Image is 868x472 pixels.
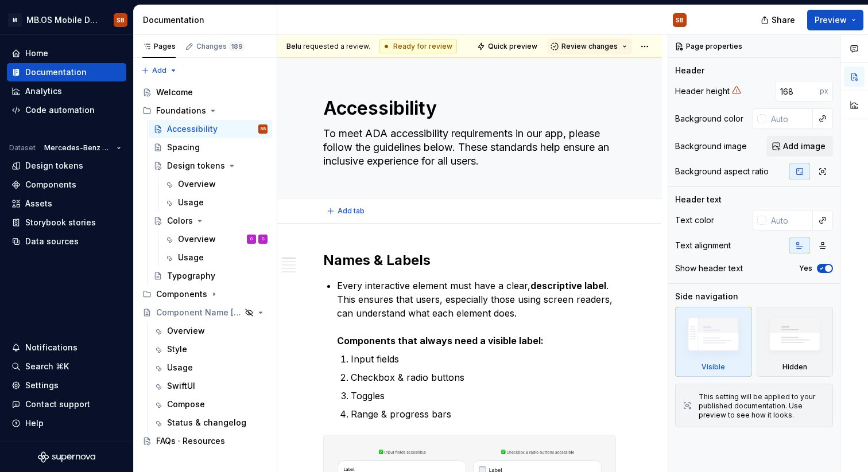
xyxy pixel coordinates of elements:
div: SwiftUI [167,380,195,392]
label: Yes [799,264,812,273]
textarea: To meet ADA accessibility requirements in our app, please follow the guidelines below. These stan... [321,124,614,170]
a: Design tokens [149,157,272,175]
div: Documentation [25,67,87,78]
input: Auto [776,81,820,102]
div: FAQs · Resources [156,435,225,447]
div: Documentation [143,14,272,26]
div: Style [167,344,187,355]
a: Typography [149,267,272,285]
input: Auto [766,210,813,231]
button: Quick preview [474,38,542,54]
div: Ready for review [379,40,457,53]
button: Help [7,414,126,432]
div: Colors [167,215,193,227]
div: Compose [167,399,205,410]
span: Preview [815,14,847,26]
button: Preview [807,10,863,30]
div: Code automation [25,104,95,116]
p: px [820,87,828,96]
a: Settings [7,376,126,395]
button: Add [138,63,181,79]
div: Typography [167,270,215,282]
span: Share [772,14,795,26]
div: Hidden [782,362,807,372]
div: Text color [675,214,714,226]
a: Home [7,44,126,63]
div: Assets [25,198,52,209]
span: Quick preview [488,42,537,51]
div: Design tokens [167,160,225,171]
div: Page tree [138,83,272,450]
div: Background image [675,141,747,152]
a: Compose [149,395,272,414]
button: Review changes [547,38,632,54]
button: Add tab [323,203,370,219]
a: Usage [149,358,272,377]
a: Welcome [138,83,272,102]
div: Background color [675,113,743,124]
div: Settings [25,380,59,391]
strong: descriptive label [530,280,606,291]
a: Style [149,340,272,358]
div: MB.OS Mobile Design System [26,14,100,26]
div: Component Name [Template] [156,307,241,318]
span: Belu [286,42,301,50]
div: Overview [167,325,205,337]
a: Usage [160,193,272,212]
div: Changes [196,42,245,51]
div: Search ⌘K [25,361,69,372]
div: Home [25,48,48,59]
button: Mercedes-Benz 2.0 [39,140,126,156]
div: Header text [675,194,722,205]
div: Components [138,285,272,303]
div: This setting will be applied to your published documentation. Use preview to see how it looks. [699,392,826,420]
div: Contact support [25,399,90,410]
div: Show header text [675,263,743,274]
div: Header [675,65,704,76]
a: Status & changelog [149,414,272,432]
div: Dataset [9,143,36,153]
a: Usage [160,248,272,267]
textarea: Accessibility [321,95,614,122]
a: Documentation [7,63,126,81]
span: Add tab [338,206,365,216]
button: Contact support [7,395,126,414]
h2: Names & Labels [323,251,616,270]
a: Code automation [7,101,126,119]
div: SB [676,15,684,25]
a: Assets [7,194,126,213]
div: Overview [178,233,216,245]
button: Notifications [7,338,126,357]
a: FAQs · Resources [138,432,272,450]
div: Foundations [138,102,272,120]
div: C [250,233,253,245]
div: Overview [178,178,216,190]
a: Analytics [7,82,126,100]
div: Design tokens [25,160,83,171]
input: Auto [766,108,813,129]
a: Storybook stories [7,213,126,232]
a: Overview [149,322,272,340]
a: Overview [160,175,272,193]
div: Visible [675,307,752,377]
div: Data sources [25,236,79,247]
div: SB [117,15,125,25]
p: Toggles [351,389,616,403]
div: Usage [178,197,204,208]
p: Range & progress bars [351,407,616,421]
span: requested a review. [286,42,370,51]
a: SwiftUI [149,377,272,395]
div: Welcome [156,87,193,98]
div: Usage [167,362,193,373]
div: Visible [702,362,725,372]
div: Spacing [167,142,200,153]
div: SB [260,123,266,135]
p: Checkbox & radio buttons [351,370,616,384]
span: Review changes [561,42,618,51]
span: Add [152,66,166,75]
button: Search ⌘K [7,357,126,376]
div: Components [156,288,207,300]
a: Component Name [Template] [138,303,272,322]
a: OverviewCC [160,230,272,248]
div: Foundations [156,105,206,116]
